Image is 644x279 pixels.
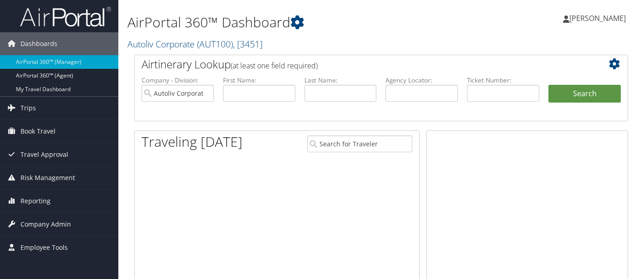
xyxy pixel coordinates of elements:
h1: Traveling [DATE] [142,132,243,151]
span: Risk Management [20,166,75,189]
span: Employee Tools [20,236,68,259]
span: , [ 3451 ] [233,38,263,50]
label: Agency Locator: [385,76,458,85]
span: Dashboards [20,32,57,55]
label: Ticket Number: [467,76,539,85]
h2: Airtinerary Lookup [142,57,580,72]
img: airportal-logo.png [20,6,111,27]
span: Reporting [20,190,51,212]
button: Search [548,85,621,103]
label: Last Name: [304,76,377,85]
span: Book Travel [20,120,56,143]
label: Company - Division: [142,76,214,85]
span: (at least one field required) [231,61,318,71]
span: ( AUT100 ) [197,38,233,50]
a: Autoliv Corporate [127,38,263,50]
span: Trips [20,97,36,119]
h1: AirPortal 360™ Dashboard [127,13,466,32]
label: First Name: [223,76,295,85]
a: [PERSON_NAME] [563,5,635,32]
span: Travel Approval [20,143,68,166]
span: Company Admin [20,213,71,236]
input: Search for Traveler [307,135,412,152]
span: [PERSON_NAME] [569,13,626,23]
